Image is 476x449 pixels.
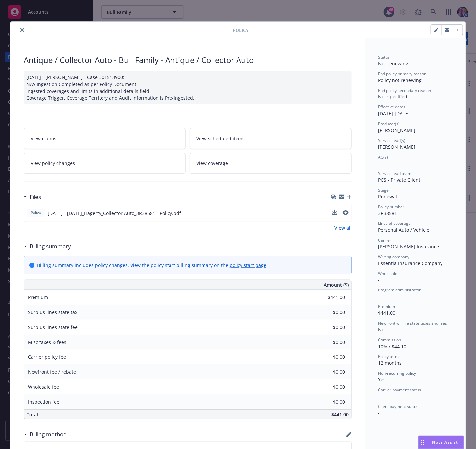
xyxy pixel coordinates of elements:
[306,292,349,302] input: 0.00
[378,387,421,393] span: Carrier payment status
[30,430,67,439] h3: Billing method
[378,260,442,266] span: Essentia Insurance Company
[378,376,386,383] span: Yes
[18,26,26,34] button: close
[331,411,349,417] span: $441.00
[29,210,42,216] span: Policy
[31,160,75,167] span: View policy changes
[306,322,349,332] input: 0.00
[418,436,464,449] button: Nova Assist
[306,307,349,317] input: 0.00
[28,294,48,300] span: Premium
[306,337,349,347] input: 0.00
[28,354,66,360] span: Carrier policy fee
[378,310,395,316] span: $441.00
[24,54,352,66] div: Antique / Collector Auto - Bull Family - Antique / Collector Auto
[378,104,452,117] div: [DATE] - [DATE]
[378,221,411,226] span: Lines of coverage
[378,410,380,416] span: -
[378,204,404,210] span: Policy number
[378,354,399,359] span: Policy term
[378,154,388,160] span: AC(s)
[30,193,41,201] h3: Files
[28,339,66,345] span: Misc taxes & fees
[378,293,380,299] span: -
[24,71,352,104] div: [DATE] - [PERSON_NAME] - Case #01513900: NAV Ingestion Completed as per Policy Document. Ingested...
[378,127,415,133] span: [PERSON_NAME]
[378,193,397,200] span: Renewal
[306,352,349,362] input: 0.00
[28,309,77,315] span: Surplus lines state tax
[378,343,406,350] span: 10% / $44.10
[28,369,76,375] span: Newfront fee / rebate
[378,243,439,250] span: [PERSON_NAME] Insurance
[378,138,405,143] span: Service lead(s)
[378,404,418,409] span: Client payment status
[306,397,349,407] input: 0.00
[24,193,41,201] div: Files
[233,27,249,33] span: Policy
[343,210,349,217] button: preview file
[378,54,390,60] span: Status
[24,430,67,439] div: Billing method
[378,360,402,366] span: 12 months
[378,71,426,77] span: End policy primary reason
[378,393,380,399] span: -
[306,367,349,377] input: 0.00
[378,287,421,293] span: Program administrator
[24,153,186,174] a: View policy changes
[378,121,400,127] span: Producer(s)
[378,77,422,83] span: Policy not renewing
[378,60,408,67] span: Not renewing
[30,242,71,251] h3: Billing summary
[378,304,395,309] span: Premium
[197,135,245,142] span: View scheduled items
[378,177,420,183] span: PCS - Private Client
[378,210,397,216] span: 3R38581
[378,94,407,100] span: Not specified
[378,254,409,260] span: Writing company
[190,128,352,149] a: View scheduled items
[419,436,427,449] div: Drag to move
[332,210,337,217] button: download file
[432,439,458,445] span: Nova Assist
[24,128,186,149] a: View claims
[378,337,401,343] span: Commission
[378,144,415,150] span: [PERSON_NAME]
[28,384,59,390] span: Wholesale fee
[306,382,349,392] input: 0.00
[24,242,71,251] div: Billing summary
[28,324,78,330] span: Surplus lines state fee
[378,160,380,166] span: -
[37,262,268,269] div: Billing summary includes policy changes. View the policy start billing summary on the .
[378,88,431,93] span: End policy secondary reason
[378,171,411,176] span: Service lead team
[343,210,349,215] button: preview file
[378,104,405,110] span: Effective dates
[31,135,56,142] span: View claims
[378,326,384,333] span: No
[378,370,416,376] span: Non-recurring policy
[27,411,38,417] span: Total
[378,277,380,283] span: -
[334,224,352,231] a: View all
[378,271,399,276] span: Wholesaler
[378,320,447,326] span: Newfront will file state taxes and fees
[197,160,228,167] span: View coverage
[230,262,266,268] a: policy start page
[378,237,391,243] span: Carrier
[324,281,349,288] span: Amount ($)
[28,399,59,405] span: Inspection fee
[378,187,389,193] span: Stage
[378,227,429,233] span: Personal Auto / Vehicle
[48,210,181,217] span: [DATE] - [DATE]_Hagerty_Collector Auto_3R38581 - Policy.pdf
[190,153,352,174] a: View coverage
[332,210,337,215] button: download file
